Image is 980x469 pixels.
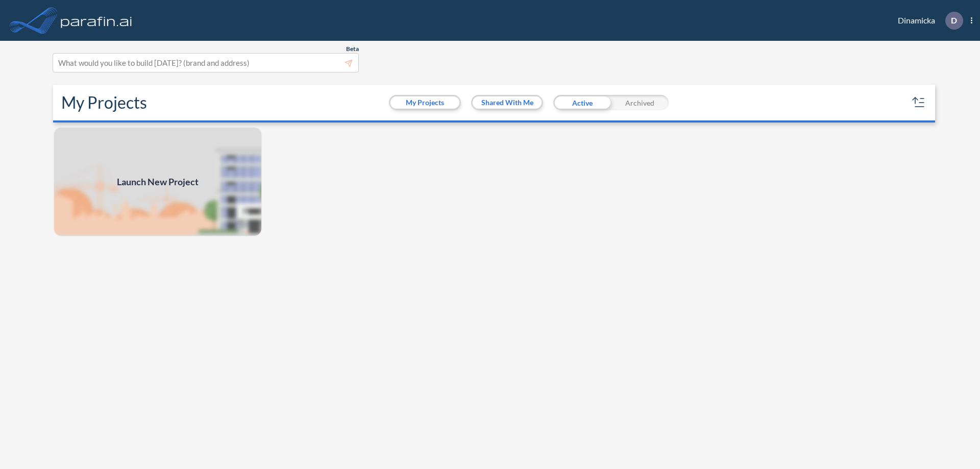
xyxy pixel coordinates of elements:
[611,95,669,110] div: Archived
[59,10,134,31] img: logo
[951,16,957,25] p: D
[883,12,972,30] div: Dinamicka
[117,175,199,189] span: Launch New Project
[53,127,262,237] img: add
[553,95,611,110] div: Active
[911,94,927,111] button: sort
[346,45,359,53] span: Beta
[53,127,262,237] a: Launch New Project
[61,93,147,112] h2: My Projects
[390,96,459,109] button: My Projects
[473,96,542,109] button: Shared With Me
